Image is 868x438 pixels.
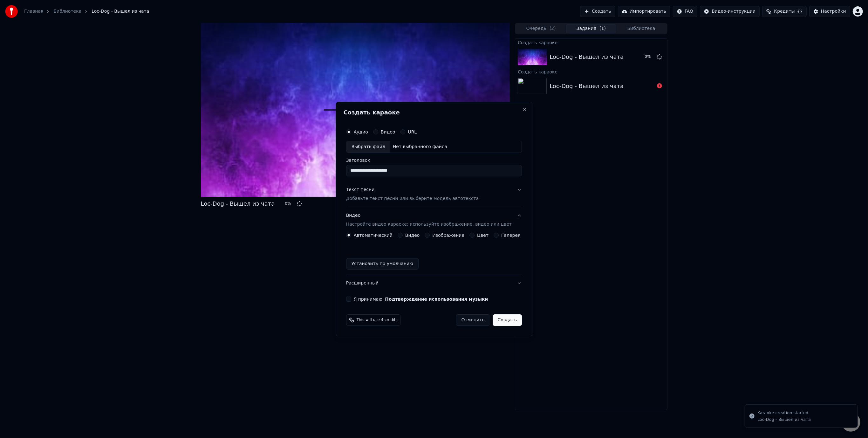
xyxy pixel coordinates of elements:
label: Галерея [501,233,521,237]
h2: Создать караоке [344,110,524,115]
p: Настройте видео караоке: используйте изображение, видео или цвет [346,221,512,228]
button: Отменить [456,314,490,326]
label: Видео [381,130,395,134]
label: URL [408,130,417,134]
label: Изображение [433,233,465,237]
div: Текст песни [346,187,375,193]
p: Добавьте текст песни или выберите модель автотекста [346,195,479,202]
div: Нет выбранного файла [390,144,450,150]
label: Цвет [477,233,489,237]
div: ВидеоНастройте видео караоке: используйте изображение, видео или цвет [346,233,522,275]
label: Я принимаю [354,297,488,301]
button: Установить по умолчанию [346,258,419,270]
label: Видео [405,233,420,237]
div: Видео [346,212,512,228]
button: ВидеоНастройте видео караоке: используйте изображение, видео или цвет [346,207,522,233]
label: Автоматический [354,233,393,237]
button: Расширенный [346,275,522,291]
span: This will use 4 credits [357,318,398,323]
label: Аудио [354,130,368,134]
button: Я принимаю [385,297,488,301]
button: Создать [493,314,522,326]
div: Выбрать файл [346,141,390,153]
button: Текст песниДобавьте текст песни или выберите модель автотекста [346,181,522,207]
label: Заголовок [346,158,522,162]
